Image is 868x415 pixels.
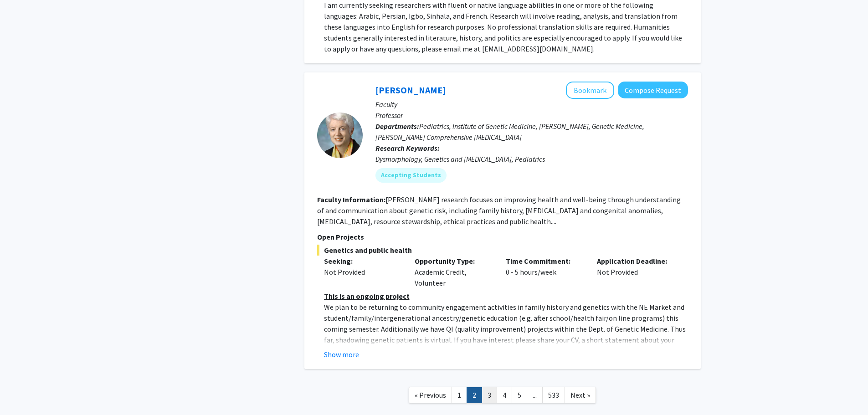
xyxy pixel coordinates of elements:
[304,378,701,415] nav: Page navigation
[542,387,565,403] a: 533
[375,110,688,121] p: Professor
[467,387,482,403] a: 2
[375,143,440,153] b: Research Keywords:
[497,387,512,403] a: 4
[7,374,39,408] iframe: Chat
[415,390,446,400] span: « Previous
[324,256,401,266] p: Seeking:
[566,82,614,99] button: Add Joann Bodurtha to Bookmarks
[597,256,674,266] p: Application Deadline:
[533,390,537,400] span: ...
[452,387,467,403] a: 1
[317,195,385,204] b: Faculty Information:
[512,387,527,403] a: 5
[375,84,446,96] a: [PERSON_NAME]
[618,82,688,98] button: Compose Request to Joann Bodurtha
[409,387,452,403] a: Previous
[482,387,497,403] a: 3
[324,349,359,360] button: Show more
[375,122,644,142] span: Pediatrics, Institute of Genetic Medicine, [PERSON_NAME], Genetic Medicine, [PERSON_NAME] Compreh...
[375,99,688,110] p: Faculty
[570,390,590,400] span: Next »
[506,256,583,266] p: Time Commitment:
[590,256,681,288] div: Not Provided
[317,231,688,242] p: Open Projects
[324,292,410,301] u: This is an ongoing project
[317,245,688,256] span: Genetics and public health
[375,122,419,131] b: Departments:
[408,256,499,288] div: Academic Credit, Volunteer
[499,256,590,288] div: 0 - 5 hours/week
[324,302,688,367] p: We plan to be returning to community engagement activities in family history and genetics with th...
[415,256,492,266] p: Opportunity Type:
[565,387,596,403] a: Next
[317,195,681,226] fg-read-more: [PERSON_NAME] research focuses on improving health and well-being through understanding of and co...
[375,154,688,164] div: Dysmorphology, Genetics and [MEDICAL_DATA], Pediatrics
[375,168,447,183] mat-chip: Accepting Students
[324,266,401,277] div: Not Provided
